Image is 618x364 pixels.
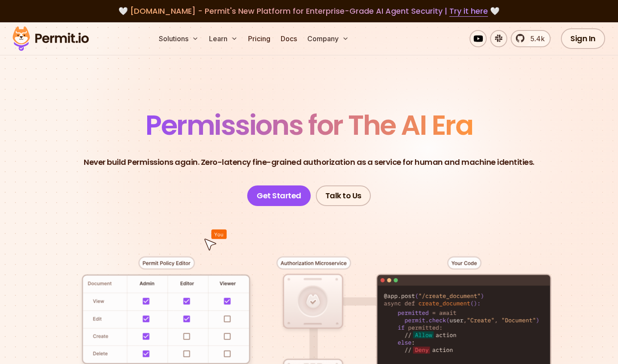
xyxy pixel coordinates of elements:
[316,185,371,206] a: Talk to Us
[84,156,534,168] p: Never build Permissions again. Zero-latency fine-grained authorization as a service for human and...
[21,5,597,17] div: 🤍 🤍
[304,30,352,47] button: Company
[206,30,241,47] button: Learn
[145,106,473,144] span: Permissions for The AI Era
[155,30,202,47] button: Solutions
[449,6,488,17] a: Try it here
[561,28,605,49] a: Sign In
[130,6,488,16] span: [DOMAIN_NAME] - Permit's New Platform for Enterprise-Grade AI Agent Security |
[247,185,311,206] a: Get Started
[245,30,274,47] a: Pricing
[511,30,551,47] a: 5.4k
[9,24,93,53] img: Permit logo
[277,30,300,47] a: Docs
[525,33,545,44] span: 5.4k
